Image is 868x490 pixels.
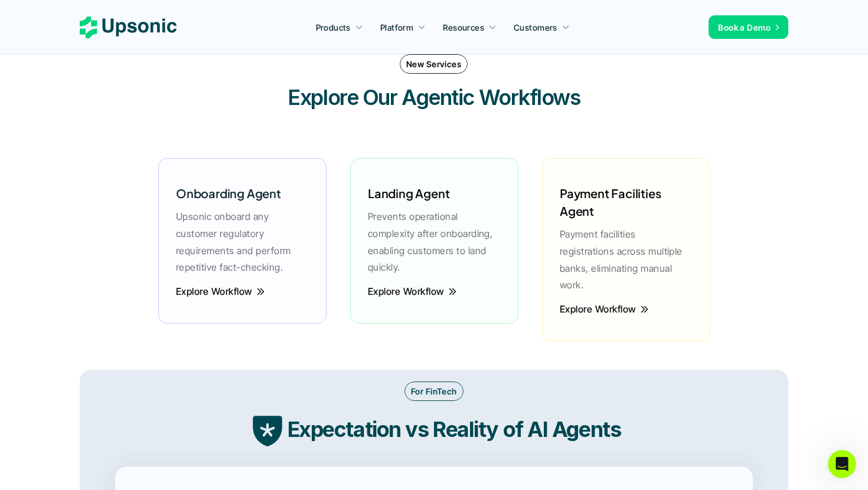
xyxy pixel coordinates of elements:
p: Explore Workflow [368,290,445,293]
p: New Services [406,58,461,70]
p: Products [316,21,351,34]
p: Resources [443,21,484,34]
p: Upsonic onboard any customer regulatory requirements and perform repetitive fact-checking. [176,208,309,276]
a: Book a Demo [709,15,788,39]
a: Products [309,17,370,38]
span: Book a Demo [718,22,771,32]
p: Explore Workflow [560,308,637,311]
h6: Payment Facilities Agent [560,185,693,220]
p: Customers [514,21,557,34]
p: Prevents operational complexity after onboarding, enabling customers to land quickly. [368,208,501,276]
p: Explore Workflow [176,290,253,293]
iframe: Intercom live chat [828,450,856,478]
p: Payment facilities registrations across multiple banks, eliminating manual work. [560,226,693,294]
h3: Explore Our Agentic Workflows [257,83,611,112]
strong: Expectation vs Reality of AI Agents [288,416,621,442]
h6: Onboarding Agent [176,185,281,202]
p: For FinTech [411,385,457,397]
h6: Landing Agent [368,185,449,202]
p: Platform [380,21,413,34]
